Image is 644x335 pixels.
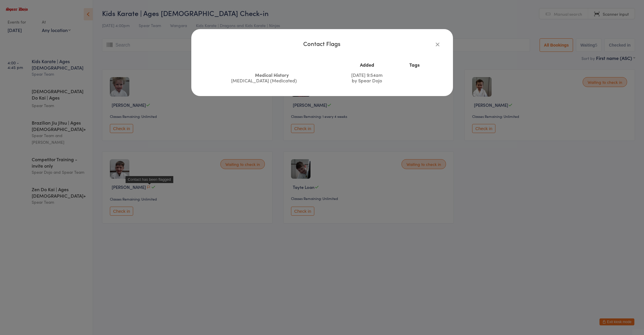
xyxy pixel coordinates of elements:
[255,72,289,78] span: Medical History
[334,60,400,70] th: Added
[203,41,441,46] div: Contact Flags
[213,78,315,83] div: [MEDICAL_DATA] (Medicated)
[334,70,400,86] td: [DATE] 9:54am by Spear Dojo
[400,60,429,70] th: Tags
